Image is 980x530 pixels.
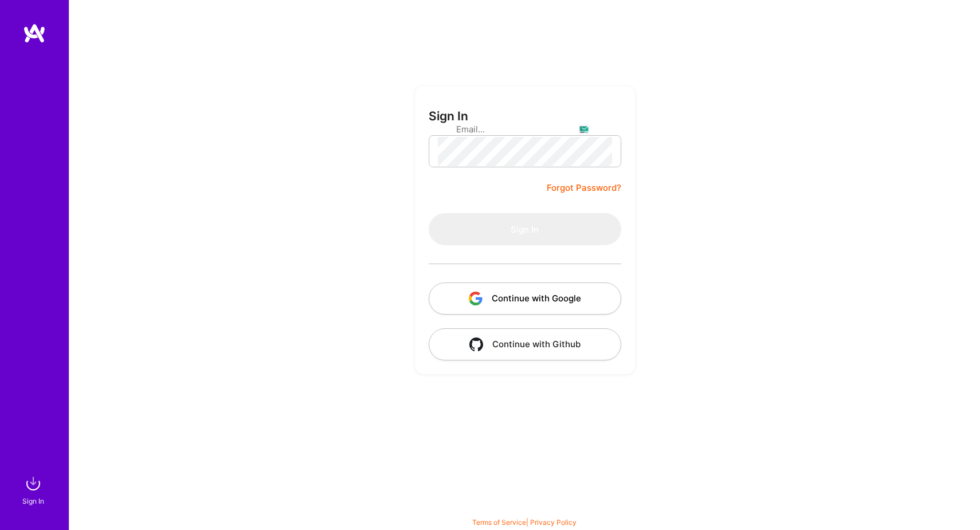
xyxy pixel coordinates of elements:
[469,292,483,305] img: icon
[429,282,621,315] button: Continue with Google
[69,496,980,524] div: © 2025 ATeams Inc., All rights reserved.
[23,23,46,44] img: logo
[22,472,45,495] img: sign in
[547,181,621,195] a: Forgot Password?
[472,518,526,527] a: Terms of Service
[429,213,621,245] button: Sign In
[429,109,468,123] h3: Sign In
[469,337,483,351] img: icon
[472,518,577,527] span: |
[22,495,44,507] div: Sign In
[429,328,621,360] button: Continue with Github
[456,115,594,144] input: Email...
[530,518,577,527] a: Privacy Policy
[24,472,45,507] a: sign inSign In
